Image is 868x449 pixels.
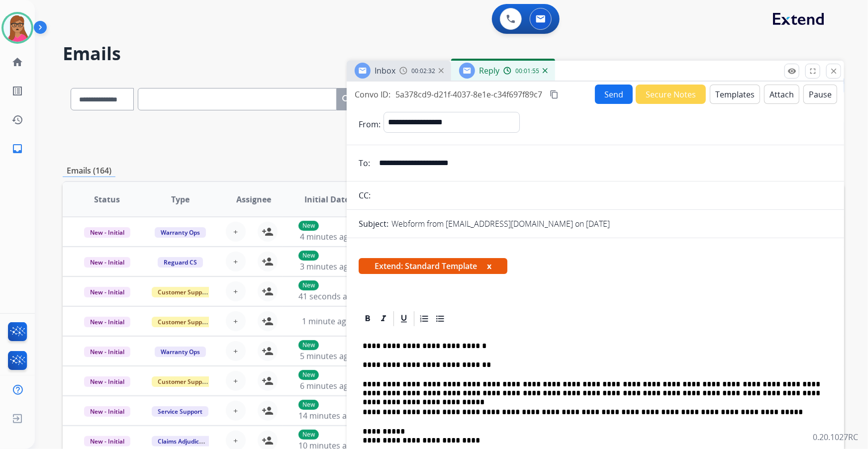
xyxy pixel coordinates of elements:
p: Emails (164) [63,165,115,177]
p: New [298,280,319,290]
p: From: [359,118,381,130]
span: + [233,405,238,417]
button: Templates [710,85,760,104]
span: Warranty Ops [155,347,206,357]
mat-icon: person_add [262,315,274,327]
div: Italic [376,311,391,326]
span: + [233,256,238,268]
span: New - Initial [84,376,130,387]
button: x [487,260,491,272]
mat-icon: list_alt [11,85,23,97]
p: New [298,400,319,410]
mat-icon: person_add [262,285,274,297]
span: 6 minutes ago [300,380,353,391]
button: Pause [803,85,837,104]
button: + [226,222,246,242]
span: 41 seconds ago [298,291,357,302]
span: Type [171,193,190,205]
div: Ordered List [417,311,432,326]
mat-icon: inbox [11,143,23,155]
span: Warranty Ops [155,227,206,238]
span: Customer Support [152,317,216,327]
span: 00:02:32 [411,67,435,75]
h2: Emails [63,44,844,64]
button: + [226,401,246,421]
div: Underline [396,311,411,326]
span: Assignee [236,193,271,205]
span: + [233,315,238,327]
p: 0.20.1027RC [813,431,858,443]
span: 4 minutes ago [300,231,353,242]
mat-icon: person_add [262,405,274,417]
img: avatar [3,14,31,42]
button: + [226,371,246,391]
span: New - Initial [84,317,130,327]
mat-icon: person_add [262,256,274,268]
p: New [298,251,319,261]
span: + [233,435,238,447]
p: Subject: [359,218,388,230]
div: Bold [360,311,375,326]
p: CC: [359,189,371,201]
mat-icon: content_copy [550,90,559,99]
span: Service Support [152,406,208,417]
mat-icon: person_add [262,435,274,447]
mat-icon: person_add [262,375,274,387]
p: To: [359,157,370,169]
button: Secure Notes [636,85,706,104]
button: Send [595,85,633,104]
span: + [233,345,238,357]
mat-icon: home [11,56,23,68]
button: + [226,341,246,361]
mat-icon: fullscreen [808,67,817,76]
span: Reguard CS [158,257,203,268]
button: Attach [764,85,799,104]
mat-icon: remove_red_eye [787,67,796,76]
div: Bullet List [433,311,448,326]
span: New - Initial [84,227,130,238]
mat-icon: history [11,114,23,126]
button: + [226,281,246,301]
button: + [226,311,246,331]
button: + [226,252,246,271]
mat-icon: person_add [262,345,274,357]
mat-icon: person_add [262,226,274,238]
span: Status [94,193,120,205]
span: New - Initial [84,347,130,357]
p: New [298,340,319,350]
span: Customer Support [152,287,216,297]
span: Claims Adjudication [152,436,220,447]
span: Initial Date [304,193,349,205]
p: Convo ID: [355,89,390,100]
span: Inbox [375,65,395,76]
span: New - Initial [84,406,130,417]
p: New [298,370,319,380]
span: 5 minutes ago [300,351,353,361]
mat-icon: close [829,67,838,76]
span: New - Initial [84,257,130,268]
span: 1 minute ago [302,316,351,327]
span: 3 minutes ago [300,261,353,272]
span: New - Initial [84,287,130,297]
span: + [233,285,238,297]
span: + [233,375,238,387]
span: Customer Support [152,376,216,387]
p: New [298,221,319,231]
mat-icon: search [341,93,353,105]
span: Extend: Standard Template [359,258,507,274]
span: Reply [479,65,499,76]
span: New - Initial [84,436,130,447]
p: Webform from [EMAIL_ADDRESS][DOMAIN_NAME] on [DATE] [391,218,610,230]
span: 5a378cd9-d21f-4037-8e1e-c34f697f89c7 [395,89,542,100]
span: 00:01:55 [515,67,539,75]
p: New [298,430,319,440]
span: 14 minutes ago [298,410,356,421]
span: + [233,226,238,238]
